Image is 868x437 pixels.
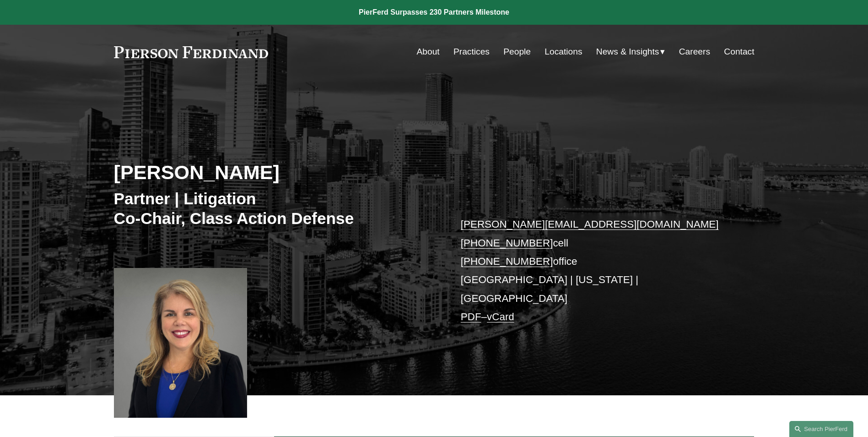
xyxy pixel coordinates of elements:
a: Contact [724,43,754,60]
a: [PERSON_NAME][EMAIL_ADDRESS][DOMAIN_NAME] [461,218,719,230]
h3: Partner | Litigation Co-Chair, Class Action Defense [114,189,434,229]
a: People [503,43,531,60]
a: PDF [461,311,481,322]
h2: [PERSON_NAME] [114,160,434,184]
a: Locations [545,43,582,60]
a: Practices [453,43,490,60]
a: Search this site [789,421,853,437]
a: folder dropdown [596,43,665,60]
a: Careers [679,43,710,60]
a: About [417,43,440,60]
a: vCard [487,311,514,322]
a: [PHONE_NUMBER] [461,256,553,267]
a: [PHONE_NUMBER] [461,237,553,249]
span: News & Insights [596,44,659,60]
p: cell office [GEOGRAPHIC_DATA] | [US_STATE] | [GEOGRAPHIC_DATA] – [461,215,728,326]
